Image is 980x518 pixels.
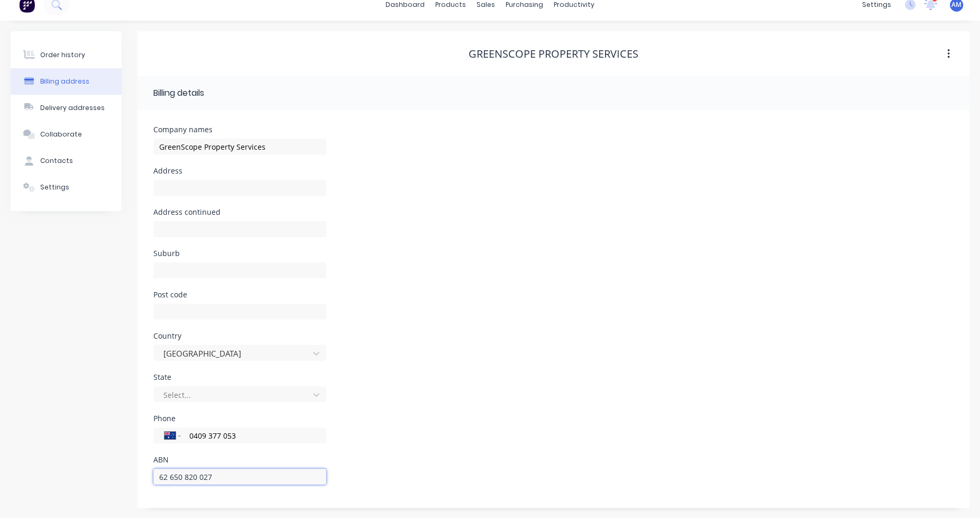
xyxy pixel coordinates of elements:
[469,48,638,60] div: GreenScope Property Services
[40,130,82,139] div: Collaborate
[153,332,326,340] div: Country
[40,103,105,113] div: Delivery addresses
[153,208,326,216] div: Address continued
[40,183,69,192] div: Settings
[11,121,122,148] button: Collaborate
[153,126,326,133] div: Company names
[11,68,122,95] button: Billing address
[153,167,326,175] div: Address
[153,250,326,257] div: Suburb
[11,174,122,201] button: Settings
[11,95,122,121] button: Delivery addresses
[40,50,85,60] div: Order history
[11,148,122,174] button: Contacts
[11,42,122,68] button: Order history
[153,415,326,422] div: Phone
[153,291,326,298] div: Post code
[153,87,204,99] div: Billing details
[153,374,326,381] div: State
[40,77,89,86] div: Billing address
[153,456,326,464] div: ABN
[40,156,73,166] div: Contacts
